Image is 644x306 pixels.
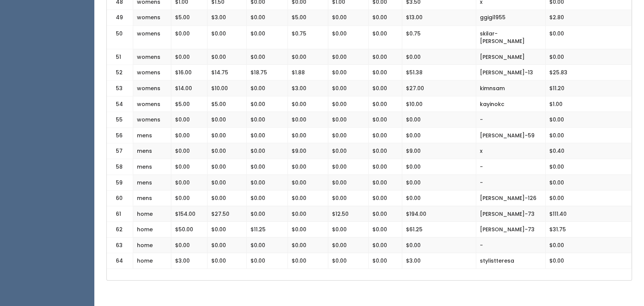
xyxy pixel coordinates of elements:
td: $0.00 [287,127,328,143]
td: $0.00 [402,190,476,206]
td: $27.50 [207,206,247,221]
td: $0.00 [171,158,207,174]
td: $11.20 [545,80,631,96]
td: $0.75 [402,25,476,49]
td: $0.40 [545,143,631,159]
td: 61 [107,206,133,221]
td: $0.00 [328,253,369,269]
td: $0.00 [328,190,369,206]
td: [PERSON_NAME]-126 [476,190,545,206]
td: $0.00 [247,49,288,65]
td: 53 [107,80,133,96]
td: womens [133,49,171,65]
td: $0.00 [402,174,476,190]
td: mens [133,190,171,206]
td: $0.00 [328,221,369,237]
td: womens [133,65,171,80]
td: $0.00 [207,174,247,190]
td: $0.00 [328,158,369,174]
td: $14.00 [171,80,207,96]
td: $0.00 [287,253,328,269]
td: $0.00 [545,158,631,174]
td: $0.00 [369,49,402,65]
td: $0.00 [328,143,369,159]
td: $0.00 [247,143,288,159]
td: $61.25 [402,221,476,237]
td: $0.00 [328,112,369,128]
td: home [133,253,171,269]
td: 62 [107,221,133,237]
td: $0.00 [328,10,369,26]
td: $0.00 [369,143,402,159]
td: $0.00 [369,206,402,221]
td: - [476,174,545,190]
td: $0.00 [171,25,207,49]
td: - [476,158,545,174]
td: 60 [107,190,133,206]
td: $0.00 [369,190,402,206]
td: [PERSON_NAME]-59 [476,127,545,143]
td: $16.00 [171,65,207,80]
td: $31.75 [545,221,631,237]
td: kimnsam [476,80,545,96]
td: $0.00 [247,206,288,221]
td: $27.00 [402,80,476,96]
td: $5.00 [171,96,207,112]
td: $0.00 [247,253,288,269]
td: $3.00 [402,253,476,269]
td: $9.00 [402,143,476,159]
td: - [476,112,545,128]
td: $10.00 [207,80,247,96]
td: $0.00 [207,221,247,237]
td: womens [133,80,171,96]
td: 49 [107,10,133,26]
td: $9.00 [287,143,328,159]
td: $3.00 [287,80,328,96]
td: $0.00 [328,80,369,96]
td: $0.00 [171,143,207,159]
td: $0.00 [207,143,247,159]
td: 54 [107,96,133,112]
td: $0.00 [328,127,369,143]
td: mens [133,143,171,159]
td: $0.00 [545,237,631,253]
td: $0.00 [287,112,328,128]
td: $0.00 [328,237,369,253]
td: 50 [107,25,133,49]
td: $0.00 [369,127,402,143]
td: $0.00 [171,190,207,206]
td: $0.00 [171,174,207,190]
td: $0.00 [545,112,631,128]
td: $0.00 [287,221,328,237]
td: $0.00 [545,190,631,206]
td: $0.00 [287,206,328,221]
td: home [133,206,171,221]
td: $0.00 [287,96,328,112]
td: $0.00 [207,127,247,143]
td: $0.00 [247,10,288,26]
td: $0.00 [402,158,476,174]
td: $12.50 [328,206,369,221]
td: $0.00 [287,158,328,174]
td: $25.83 [545,65,631,80]
td: $13.00 [402,10,476,26]
td: $0.00 [207,253,247,269]
td: $194.00 [402,206,476,221]
td: 56 [107,127,133,143]
td: $0.00 [369,10,402,26]
td: $0.00 [369,112,402,128]
td: $0.00 [402,49,476,65]
td: 52 [107,65,133,80]
td: [PERSON_NAME] [476,49,545,65]
td: 57 [107,143,133,159]
td: $0.00 [247,190,288,206]
td: $3.00 [171,253,207,269]
td: $18.75 [247,65,288,80]
td: $3.00 [207,10,247,26]
td: home [133,237,171,253]
td: $111.40 [545,206,631,221]
td: [PERSON_NAME]-73 [476,206,545,221]
td: 64 [107,253,133,269]
td: $0.00 [247,158,288,174]
td: $1.88 [287,65,328,80]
